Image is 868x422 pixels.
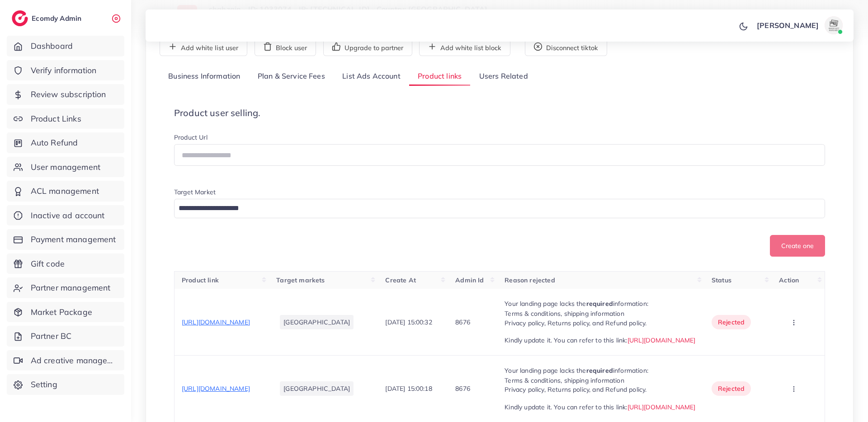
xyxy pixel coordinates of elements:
[455,317,470,328] p: 8676
[334,67,409,86] a: List Ads Account
[505,276,555,284] span: Reason rejected
[7,277,124,298] a: Partner management
[182,384,250,393] span: [URL][DOMAIN_NAME]
[31,89,106,100] span: Review subscription
[712,276,731,284] span: Status
[757,20,819,31] p: [PERSON_NAME]
[31,258,65,270] span: Gift code
[505,376,697,385] li: Terms & conditions, shipping information
[505,365,697,376] p: Your landing page lacks the information:
[280,381,354,396] li: [GEOGRAPHIC_DATA]
[174,199,825,218] div: Search for option
[7,229,124,250] a: Payment management
[31,113,81,125] span: Product Links
[12,10,84,26] a: logoEcomdy Admin
[7,326,124,347] a: Partner BC
[385,317,432,328] p: [DATE] 15:00:32
[31,65,97,76] span: Verify information
[505,385,697,394] li: Privacy policy, Returns policy, and Refund policy.
[7,205,124,226] a: Inactive ad account
[7,60,124,81] a: Verify information
[455,276,484,284] span: Admin Id
[31,282,111,294] span: Partner management
[385,276,415,284] span: Create At
[31,210,105,221] span: Inactive ad account
[174,188,216,197] label: Target Market
[7,253,124,274] a: Gift code
[7,350,124,371] a: Ad creative management
[7,181,124,202] a: ACL management
[419,37,510,56] button: Add white list block
[505,319,697,328] li: Privacy policy, Returns policy, and Refund policy.
[505,298,697,309] p: Your landing page lacks the information:
[7,108,124,129] a: Product Links
[160,37,247,56] button: Add white list user
[455,383,470,394] p: 8676
[409,67,470,86] a: Product links
[779,276,799,284] span: Action
[174,108,825,118] h4: Product user selling.
[160,67,249,86] a: Business Information
[175,202,813,216] input: Search for option
[32,14,84,23] h2: Ecomdy Admin
[276,276,325,284] span: Target markets
[7,84,124,105] a: Review subscription
[525,37,607,56] button: Disconnect tiktok
[470,67,536,86] a: Users Related
[31,330,72,342] span: Partner BC
[31,306,92,318] span: Market Package
[7,157,124,178] a: User management
[249,67,334,86] a: Plan & Service Fees
[505,402,697,413] p: Kindly update it. You can refer to this link:
[718,318,745,327] span: rejected
[770,235,825,257] button: Create one
[627,403,696,411] a: [URL][DOMAIN_NAME]
[718,384,745,393] span: rejected
[7,36,124,56] a: Dashboard
[31,161,100,173] span: User management
[7,132,124,153] a: Auto Refund
[174,133,208,142] label: Product Url
[7,374,124,395] a: Setting
[586,366,613,375] strong: required
[182,276,219,284] span: Product link
[323,37,412,56] button: Upgrade to partner
[586,300,613,308] strong: required
[627,336,696,344] a: [URL][DOMAIN_NAME]
[255,37,316,56] button: Block user
[385,383,432,394] p: [DATE] 15:00:18
[825,16,843,34] img: avatar
[31,185,99,197] span: ACL management
[505,335,697,346] p: Kindly update it. You can refer to this link:
[31,355,118,366] span: Ad creative management
[12,10,28,26] img: logo
[505,309,697,318] li: Terms & conditions, shipping information
[31,137,78,149] span: Auto Refund
[182,318,250,326] span: [URL][DOMAIN_NAME]
[31,234,116,245] span: Payment management
[31,379,57,390] span: Setting
[280,315,354,329] li: [GEOGRAPHIC_DATA]
[31,40,73,52] span: Dashboard
[7,302,124,323] a: Market Package
[752,16,846,34] a: [PERSON_NAME]avatar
